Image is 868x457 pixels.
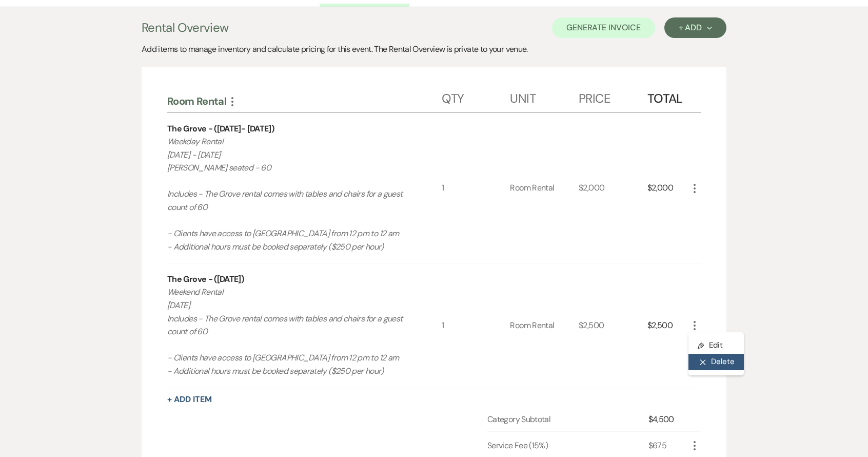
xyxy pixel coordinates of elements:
p: Weekday Rental [DATE] - [DATE] [PERSON_NAME] seated - 60 Includes - The Grove rental comes with t... [167,135,414,253]
div: The Grove - ([DATE]- [DATE]) [167,123,274,135]
button: + Add [664,17,726,38]
div: $2,500 [579,263,647,387]
p: Weekend Rental [DATE] Includes - The Grove rental comes with tables and chairs for a guest count ... [167,285,414,377]
div: + Add [679,24,712,32]
div: Price [579,81,647,112]
div: $4,500 [648,413,688,426]
div: Service Fee (15%) [487,440,648,452]
div: Category Subtotal [487,413,648,426]
button: Edit [688,337,744,354]
h3: Rental Overview [142,18,228,37]
div: $2,500 [647,263,688,387]
div: The Grove - ([DATE]) [167,273,244,285]
div: Room Rental [510,263,579,387]
div: 1 [442,263,510,387]
div: Room Rental [510,113,579,263]
div: 1 [442,113,510,263]
button: + Add Item [167,395,212,404]
div: $2,000 [579,113,647,263]
div: Qty [442,81,510,112]
div: Room Rental [167,94,442,108]
div: $675 [648,440,688,452]
div: Unit [510,81,579,112]
div: $2,000 [647,113,688,263]
div: Add items to manage inventory and calculate pricing for this event. The Rental Overview is privat... [142,43,726,55]
button: Generate Invoice [552,17,655,38]
div: Total [647,81,688,112]
button: Delete [688,354,744,370]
